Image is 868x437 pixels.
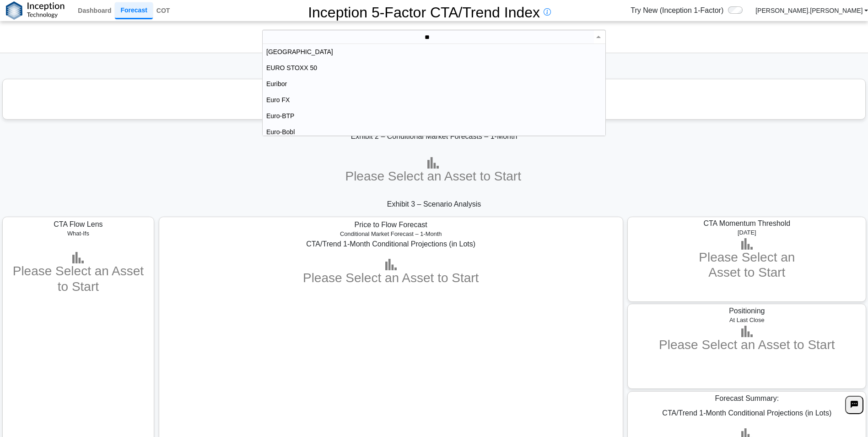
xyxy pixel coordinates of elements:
[741,238,753,250] img: bar-chart.png
[3,100,865,115] h3: Please Select an Asset to Start
[153,3,174,18] a: COT
[263,60,603,76] div: EURO STOXX 50
[11,263,145,294] h3: Please Select an Asset to Start
[166,230,616,237] h5: Conditional Market Forecast – 1-Month
[263,44,603,136] div: grid
[385,259,397,270] img: bar-chart.png
[12,230,144,237] h5: What-Ifs
[662,409,831,417] span: CTA/Trend 1-Month Conditional Projections (in Lots)
[715,394,779,402] span: Forecast Summary:
[74,3,115,18] a: Dashboard
[355,221,427,229] span: Price to Flow Forecast
[631,5,723,16] span: Try New (Inception 1-Factor)
[263,92,603,108] div: Euro FX
[263,124,603,140] div: Euro-Bobl
[306,240,475,248] span: CTA/Trend 1-Month Conditional Projections (in Lots)
[6,1,65,20] img: logo%20black.png
[387,200,481,208] span: Exhibit 3 – Scenario Analysis
[263,108,603,124] div: Euro-BTP
[755,6,868,15] a: [PERSON_NAME].[PERSON_NAME]
[741,326,753,337] img: bar-chart.png
[703,219,790,227] span: CTA Momentum Threshold
[115,2,152,19] a: Forecast
[427,157,439,169] img: bar-chart.png
[263,76,603,92] div: Euribor
[351,132,518,140] span: Exhibit 2 – Conditional Market Forecasts – 1-Month
[631,229,863,236] h5: [DATE]
[263,44,603,60] div: [GEOGRAPHIC_DATA]
[289,169,577,184] h3: Please Select an Asset to Start
[72,252,84,263] img: bar-chart.png
[163,270,618,286] h3: Please Select an Asset to Start
[630,337,863,353] h3: Please Select an Asset to Start
[54,220,102,228] span: CTA Flow Lens
[689,250,805,280] h3: Please Select an Asset to Start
